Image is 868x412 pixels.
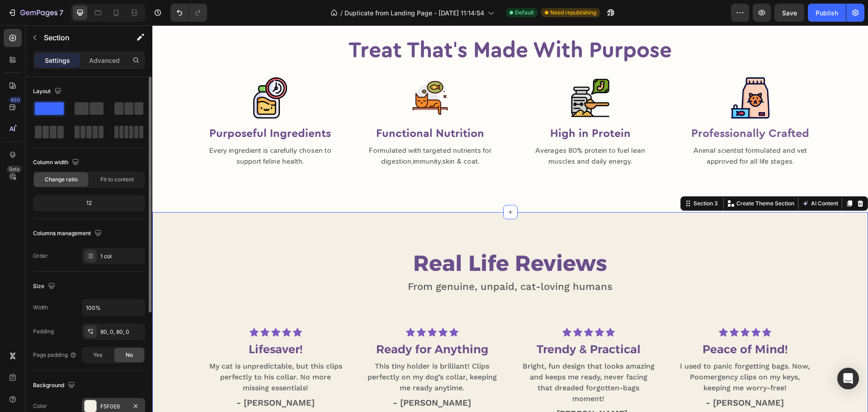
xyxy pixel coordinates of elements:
span: Fit to content [100,175,134,184]
span: Default [515,9,534,17]
span: Yes [93,351,102,359]
div: Page padding [33,351,77,359]
p: This tiny holder is brilliant! Clips perfectly on my dog’s collar, keeping me ready anytime. [213,336,346,368]
p: Bright, fun design that looks amazing and keeps me ready, never facing that dreaded forgotten-bag... [370,336,503,379]
p: 7 [59,7,63,18]
h2: Professionally Crafted [530,100,666,117]
p: Section [44,32,118,43]
div: Columns management [33,227,104,240]
h2: Lifesaver! [56,316,191,332]
div: Undo/Redo [170,4,207,22]
span: Save [782,9,797,17]
div: 12 [35,197,143,209]
span: / [340,8,343,18]
span: Change ratio [45,175,78,184]
div: Background [33,379,77,392]
button: AI Content [648,173,688,184]
p: Animal scientist formulated and vet approved for all life stages. [531,120,665,142]
span: No [126,351,133,359]
p: Averages 80% protein to fuel lean muscles and daily energy. [371,120,505,142]
img: gempages_559427992946737989-61b09560-6fea-4a5b-8a8e-ec7f59b30da2.png [577,52,618,93]
div: Color [33,402,47,410]
p: My cat is unpredictable, but this clips perfectly to his collar. No more missing essentials! [57,336,190,368]
p: From genuine, unpaid, cat-loving humans [42,254,674,269]
span: Need republishing [550,9,596,17]
h2: Trendy & Practical [369,316,504,332]
span: Duplicate from Landing Page - [DATE] 11:14:54 [344,8,484,18]
div: 1 col [100,252,143,260]
p: - [PERSON_NAME] [213,371,346,384]
div: 450 [9,96,22,104]
h2: Functional Nutrition [210,100,346,117]
p: - [PERSON_NAME] [526,371,659,384]
div: Column width [33,156,81,169]
p: Advanced [89,56,120,65]
iframe: To enrich screen reader interactions, please activate Accessibility in Grammarly extension settings [152,25,868,412]
p: - [PERSON_NAME] [370,382,503,395]
p: - [PERSON_NAME] [57,371,190,384]
div: Padding [33,327,54,336]
button: Publish [808,4,846,22]
div: Order [33,252,48,260]
h2: Peace of Mind! [525,316,660,332]
div: Section 3 [539,174,567,182]
p: Settings [45,56,70,65]
div: Publish [816,8,838,18]
div: Layout [33,85,63,98]
div: F5F0E6 [100,403,127,411]
div: Beta [7,166,22,173]
p: Create Theme Section [584,174,642,182]
input: Auto [82,299,145,316]
img: gempages_559427992946737989-08ca5267-f843-44ac-9b28-b90f309aa304.png [417,52,458,93]
div: Open Intercom Messenger [837,368,859,389]
img: gempages_559427992946737989-d3c9a46a-a429-4405-a7cb-69e1552ccdc2.png [257,52,298,93]
button: Save [774,4,804,22]
button: 7 [4,4,67,22]
p: I used to panic forgetting bags. Now, Poomergency clips on my keys, keeping me worry-free! [526,336,659,368]
h2: High in Protein [370,100,506,117]
div: Size [33,280,57,293]
p: Formulated with targeted nutrients for digestion,immunity,skin & coat. [211,120,345,142]
div: Width [33,303,48,312]
h2: Real Life Reviews [42,223,675,253]
div: 80, 0, 80, 0 [100,328,143,336]
h2: Ready for Anything [212,316,347,332]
